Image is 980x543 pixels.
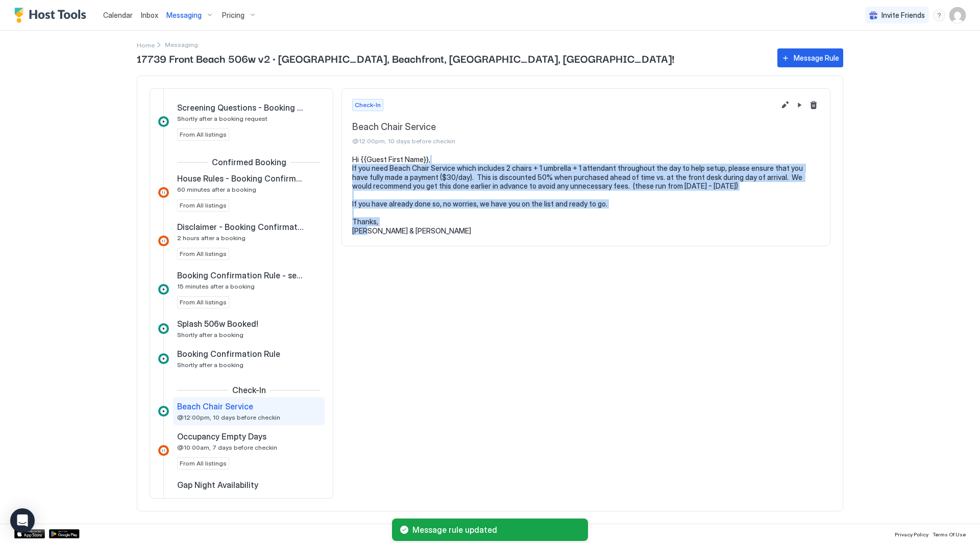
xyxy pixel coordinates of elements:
[794,53,839,63] div: Message Rule
[177,361,243,369] span: Shortly after a booking
[779,99,791,111] button: Edit message rule
[177,401,253,411] span: Beach Chair Service
[180,249,227,258] span: From All listings
[14,8,91,23] a: Host Tools Logo
[165,41,198,48] span: Breadcrumb
[180,459,227,468] span: From All listings
[177,282,255,290] span: 15 minutes after a booking
[177,413,280,421] span: @12:00pm, 10 days before checkin
[807,99,820,111] button: Delete message rule
[137,39,155,50] div: Breadcrumb
[793,99,805,111] button: Pause Message Rule
[103,10,133,20] a: Calendar
[141,10,158,20] a: Inbox
[177,444,277,451] span: @10:00am, 7 days before checkin
[177,431,266,442] span: Occupancy Empty Days
[222,11,244,20] span: Pricing
[177,115,267,122] span: Shortly after a booking request
[137,39,155,50] a: Home
[949,7,966,23] div: User profile
[177,349,280,359] span: Booking Confirmation Rule
[180,298,227,307] span: From All listings
[180,130,227,139] span: From All listings
[232,385,266,395] span: Check-In
[177,234,246,242] span: 2 hours after a booking
[137,50,767,66] span: 17739 Front Beach 506w v2 · [GEOGRAPHIC_DATA], Beachfront, [GEOGRAPHIC_DATA], [GEOGRAPHIC_DATA]!
[10,508,35,533] div: Open Intercom Messenger
[177,102,304,113] span: Screening Questions - Booking Request Response Rule
[412,525,580,535] span: Message rule updated
[177,480,258,490] span: Gap Night Availability
[212,157,286,167] span: Confirmed Booking
[180,201,227,210] span: From All listings
[177,331,243,339] span: Shortly after a booking
[352,137,775,145] span: @12:00pm, 10 days before checkin
[933,9,945,21] div: menu
[166,11,202,20] span: Messaging
[777,48,843,67] button: Message Rule
[355,100,381,110] span: Check-In
[352,121,775,133] span: Beach Chair Service
[177,319,258,329] span: Splash 506w Booked!
[103,11,133,19] span: Calendar
[177,222,304,232] span: Disclaimer - Booking Confirmation Rule to Guest
[141,11,158,19] span: Inbox
[352,155,820,236] pre: Hi {{Guest First Name}}, If you need Beach Chair Service which includes 2 chairs + 1 umbrella + 1...
[881,11,925,20] span: Invite Friends
[177,173,304,184] span: House Rules - Booking Confirmation Rule
[177,270,304,280] span: Booking Confirmation Rule - security and access
[177,186,256,193] span: 60 minutes after a booking
[137,41,155,49] span: Home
